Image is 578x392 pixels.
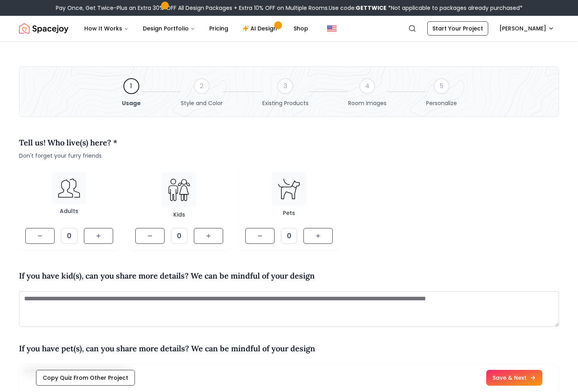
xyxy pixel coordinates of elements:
[36,370,135,386] button: Copy Quiz From Other Project
[19,343,315,354] h4: If you have pet(s), can you share more details? We can be mindful of your design
[278,179,300,200] img: Pets
[78,21,315,36] nav: Main
[387,4,523,12] span: *Not applicable to packages already purchased*
[356,4,387,12] b: GETTWICE
[19,16,559,41] nav: Global
[136,21,201,36] button: Design Portfolio
[78,21,135,36] button: How It Works
[171,228,188,244] div: 0
[19,21,68,36] a: Spacejoy
[181,99,223,107] span: Style and Color
[359,78,375,94] div: 4
[19,152,117,160] span: Don't forget your furry friends
[19,21,68,36] img: Spacejoy Logo
[236,21,286,36] a: AI Design
[19,137,117,149] h4: Tell us! Who live(s) here? *
[61,228,78,244] div: 0
[277,78,293,94] div: 3
[203,21,235,36] a: Pricing
[168,179,190,201] img: Kids
[434,78,449,94] div: 5
[329,4,387,12] span: Use code:
[486,370,542,386] button: Save & Next
[122,99,141,107] span: Usage
[287,21,315,36] a: Shop
[348,99,387,107] span: Room Images
[56,4,523,12] div: Pay Once, Get Twice-Plus an Extra 30% OFF All Design Packages + Extra 10% OFF on Multiple Rooms.
[262,99,309,107] span: Existing Products
[19,270,315,282] h4: If you have kid(s), can you share more details? We can be mindful of your design
[52,207,86,215] div: Adults
[272,209,306,217] div: Pets
[58,179,80,198] img: Adults
[162,211,196,219] div: Kids
[327,24,337,33] img: United States
[123,78,139,94] div: 1
[495,21,559,36] button: [PERSON_NAME]
[427,21,488,36] a: Start Your Project
[281,228,298,244] div: 0
[194,78,210,94] div: 2
[426,99,457,107] span: Personalize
